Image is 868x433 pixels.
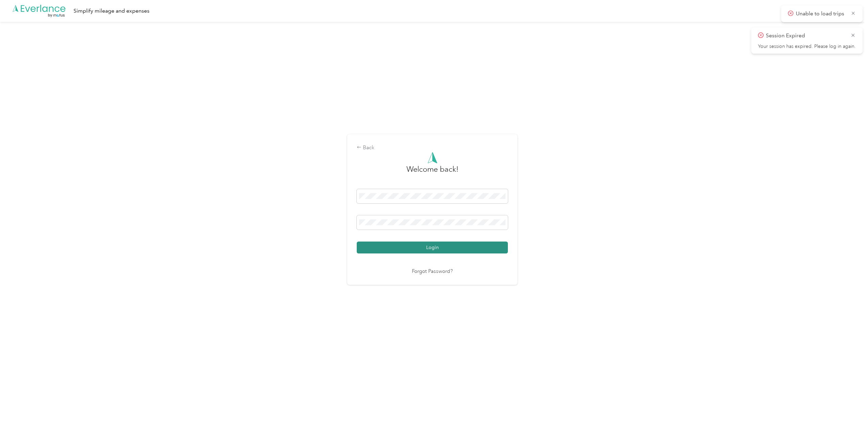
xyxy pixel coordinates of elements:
a: Forgot Password? [412,268,453,276]
iframe: Everlance-gr Chat Button Frame [830,395,868,433]
h3: greeting [406,164,459,182]
button: Login [357,242,508,253]
p: Your session has expired. Please log in again. [758,44,856,50]
p: Session Expired [766,32,846,40]
div: Back [357,144,508,152]
p: Unable to load trips [796,10,846,18]
div: Simplify mileage and expenses [74,7,149,15]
